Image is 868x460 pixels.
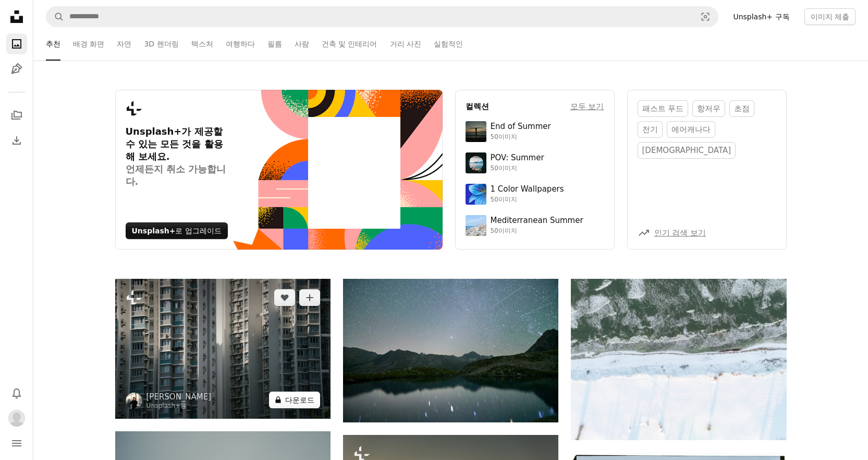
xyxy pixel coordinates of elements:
a: 패스트 푸드 [638,100,689,117]
button: 좋아요 [274,289,295,306]
div: 1 Color Wallpapers [491,184,564,195]
h3: Unsplash+가 제공할 수 있는 모든 것을 활용해 보세요. [126,125,233,188]
div: 용 [146,402,212,410]
a: 홈 — Unsplash [6,6,27,29]
a: 텍스처 [191,27,213,61]
h4: 컬렉션 [466,100,489,113]
a: 에어캐나다 [667,121,715,138]
a: Unsplash+ [146,402,181,409]
a: 얼어붙은 물이 있는 눈 덮인 풍경 [571,355,786,364]
button: 알림 [6,383,27,404]
a: End of Summer50이미지 [466,121,604,142]
div: End of Summer [491,122,551,132]
div: 50이미지 [491,196,564,204]
a: Unsplash+ 구독 [727,8,796,25]
div: 50이미지 [491,227,583,235]
a: 거리 사진 [390,27,421,61]
img: premium_photo-1754398386796-ea3dec2a6302 [466,121,486,142]
span: 언제든지 취소 가능합니다. [126,163,233,188]
button: 프로필 [6,408,27,429]
a: 3D 렌더링 [144,27,178,61]
a: Mediterranean Summer50이미지 [466,215,604,236]
div: Mediterranean Summer [491,216,583,226]
button: 이미지 제출 [804,8,855,25]
a: 배경 화면 [73,27,104,61]
a: 1 Color Wallpapers50이미지 [466,184,604,205]
a: 일러스트 [6,58,27,79]
button: 컬렉션에 추가 [299,289,320,306]
a: 실험적인 [434,27,463,61]
button: Unsplash 검색 [46,7,64,27]
button: 다운로드 [269,392,320,408]
a: 여행하다 [226,27,255,61]
a: 컬렉션 [6,105,27,126]
a: 모두 보기 [570,100,604,113]
form: 사이트 전체에서 이미지 찾기 [46,6,718,27]
img: premium_photo-1753820185677-ab78a372b033 [466,152,486,173]
img: Giulia Squillace의 프로필로 이동 [126,393,142,409]
a: 다운로드 내역 [6,130,27,151]
img: 사용자 혁 권의 아바타 [8,410,25,427]
img: premium_photo-1688045582333-c8b6961773e0 [466,184,486,205]
a: Unsplash+가 제공할 수 있는 모든 것을 활용해 보세요.언제든지 취소 가능합니다.Unsplash+로 업그레이드 [115,90,443,250]
img: 얼어붙은 물이 있는 눈 덮인 풍경 [571,279,786,440]
img: premium_photo-1688410049290-d7394cc7d5df [466,215,486,236]
a: 잔잔한 산호수 위의 밤하늘 [343,346,558,355]
button: 시각적 검색 [693,7,718,27]
a: 항저우 [692,100,725,117]
a: 사진 [6,33,27,54]
a: 사람 [295,27,309,61]
div: 50이미지 [491,133,551,141]
div: 로 업그레이드 [126,222,228,239]
a: 초점 [729,100,754,117]
img: 잔잔한 산호수 위의 밤하늘 [343,279,558,422]
a: 전기 [638,121,663,138]
button: 메뉴 [6,433,27,454]
a: POV: Summer50이미지 [466,152,604,173]
strong: Unsplash+ [132,227,176,235]
a: 인기 검색 보기 [654,228,706,238]
a: 자연 [117,27,131,61]
a: [DEMOGRAPHIC_DATA] [638,142,736,159]
div: POV: Summer [491,153,544,163]
img: 많은 창문과 발코니가 있는 고층 아파트 건물. [115,279,331,419]
div: 50이미지 [491,164,544,173]
a: [PERSON_NAME] [146,392,212,402]
a: 필름 [267,27,282,61]
a: 건축 및 인테리어 [322,27,377,61]
a: 많은 창문과 발코니가 있는 고층 아파트 건물. [115,344,331,353]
